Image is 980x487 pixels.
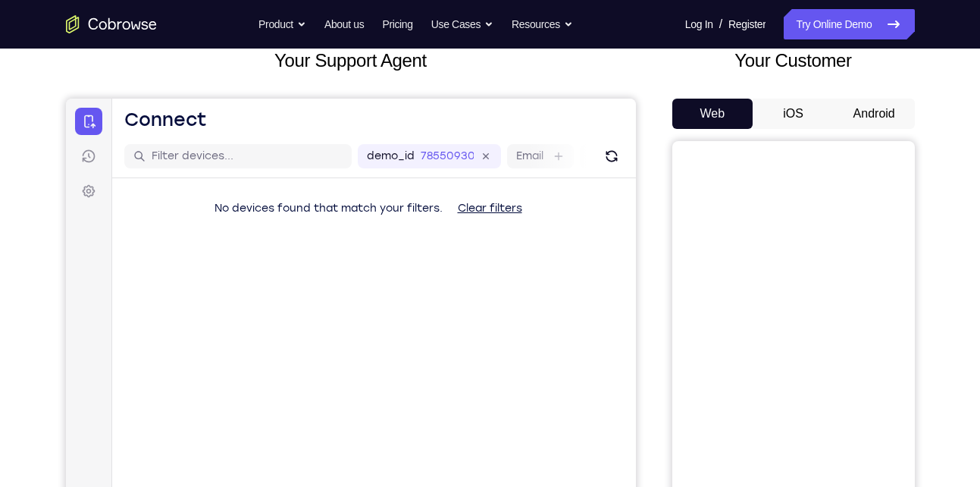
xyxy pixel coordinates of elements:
a: Register [728,9,766,39]
button: iOS [753,99,834,129]
button: Android [834,99,915,129]
span: No devices found that match your filters. [149,103,377,116]
button: Resources [512,9,573,39]
a: Go to the home page [66,15,157,33]
a: Try Online Demo [784,9,914,39]
h2: Your Customer [672,47,915,74]
a: Pricing [382,9,412,39]
button: Use Cases [431,9,493,39]
a: About us [324,9,364,39]
button: Web [672,99,753,129]
a: Log In [685,9,713,39]
h2: Your Support Agent [66,47,636,74]
button: Clear filters [380,95,468,125]
span: / [719,15,722,33]
button: Product [258,9,306,39]
button: 6-digit code [262,457,354,487]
